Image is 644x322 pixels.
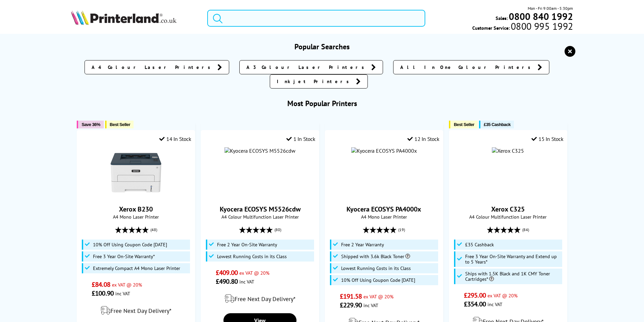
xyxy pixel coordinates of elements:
b: 0800 840 1992 [509,10,573,23]
a: A3 Colour Laser Printers [239,60,383,74]
span: £295.00 [464,291,486,300]
img: Xerox B230 [111,147,161,198]
span: A3 Colour Laser Printers [246,64,368,71]
span: ex VAT @ 20% [487,292,518,299]
span: Ships with 1.5K Black and 1K CMY Toner Cartridges* [465,271,561,282]
h3: Popular Searches [71,42,573,51]
h3: Most Popular Printers [71,99,573,108]
a: Kyocera ECOSYS PA4000x [347,205,421,214]
span: Inkjet Printers [277,78,353,85]
span: Free 2 Year Warranty [341,242,384,247]
button: Save 36% [77,121,103,128]
a: Kyocera ECOSYS M5526cdw [220,205,301,214]
div: 12 In Stock [407,135,439,142]
a: 0800 840 1992 [508,13,573,20]
span: Best Seller [110,122,130,127]
span: Free 3 Year On-Site Warranty* [93,254,155,259]
div: 15 In Stock [531,135,563,142]
span: £191.58 [340,292,362,301]
span: Save 36% [81,122,100,127]
span: £100.90 [92,289,114,298]
span: A4 Mono Laser Printer [329,214,439,220]
span: Sales: [496,15,508,21]
span: Shipped with 3.6k Black Toner [341,254,410,259]
span: A4 Colour Laser Printers [92,64,214,71]
span: 10% Off Using Coupon Code [DATE] [341,277,415,283]
a: All In One Colour Printers [393,60,549,74]
img: Kyocera ECOSYS M5526cdw [224,147,295,154]
span: inc VAT [239,278,254,285]
a: Printerland Logo [71,10,199,26]
span: £84.08 [92,280,110,289]
div: modal_delivery [80,301,191,320]
span: Free 2 Year On-Site Warranty [217,242,277,247]
a: A4 Colour Laser Printers [85,60,229,74]
span: (84) [522,223,529,236]
button: Best Seller [105,121,134,128]
span: Mon - Fri 9:00am - 5:30pm [528,5,573,11]
a: Xerox B230 [119,205,153,214]
span: A4 Colour Multifunction Laser Printer [453,214,563,220]
span: 10% Off Using Coupon Code [DATE] [93,242,167,247]
span: Lowest Running Costs in its Class [341,266,411,271]
img: Printerland Logo [71,10,176,25]
span: Extremely Compact A4 Mono Laser Printer [93,266,180,271]
div: 1 In Stock [286,135,315,142]
span: Lowest Running Costs in its Class [217,254,287,259]
span: A4 Mono Laser Printer [80,214,191,220]
span: All In One Colour Printers [400,64,534,71]
a: Xerox C325 [491,205,525,214]
span: £490.80 [216,277,238,286]
button: Best Seller [449,121,478,128]
span: £229.90 [340,301,362,309]
span: 0800 995 1992 [510,23,573,29]
span: ex VAT @ 20% [363,293,393,300]
span: £409.00 [216,268,238,277]
span: Customer Service: [472,23,573,31]
button: £35 Cashback [479,121,514,128]
span: £35 Cashback [484,122,510,127]
input: Search product or brand [207,10,425,27]
span: Free 3 Year On-Site Warranty and Extend up to 5 Years* [465,254,561,265]
a: Xerox B230 [111,193,161,199]
img: Xerox C325 [492,147,524,154]
span: inc VAT [487,301,502,307]
span: ex VAT @ 20% [239,270,269,276]
span: ex VAT @ 20% [112,281,142,288]
img: Kyocera ECOSYS PA4000x [351,147,417,154]
span: inc VAT [363,302,378,308]
div: 14 In Stock [159,135,191,142]
span: £354.00 [464,300,486,308]
span: (19) [398,223,405,236]
a: Inkjet Printers [270,74,368,89]
span: (80) [275,223,281,236]
div: modal_delivery [205,289,315,308]
span: inc VAT [115,290,130,297]
span: £35 Cashback [465,242,494,247]
span: Best Seller [454,122,474,127]
span: (48) [150,223,157,236]
span: A4 Colour Multifunction Laser Printer [205,214,315,220]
